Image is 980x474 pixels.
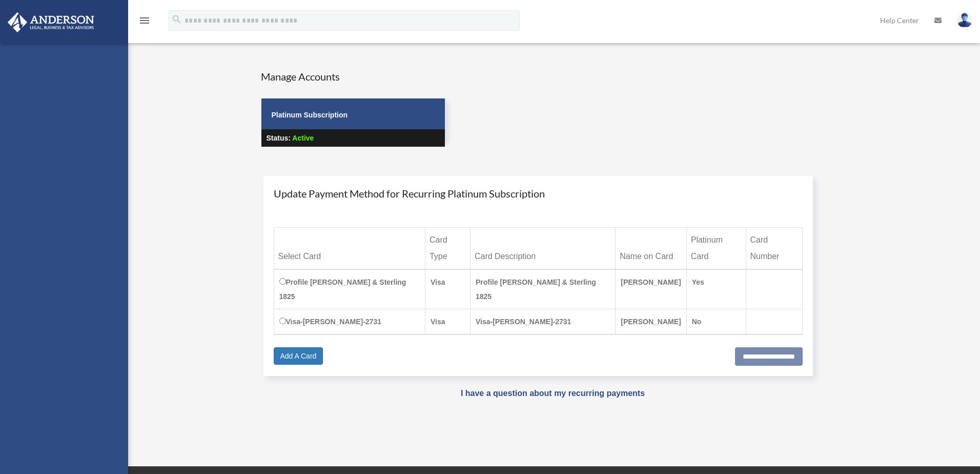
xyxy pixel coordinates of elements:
[171,14,182,25] i: search
[272,111,348,119] strong: Platinum Subscription
[138,14,151,27] i: menu
[274,227,425,269] th: Select Card
[686,269,746,309] td: Yes
[686,309,746,334] td: No
[616,309,686,334] td: [PERSON_NAME]
[261,69,445,84] h4: Manage Accounts
[746,227,803,269] th: Card Number
[425,309,470,334] td: Visa
[292,134,314,142] span: Active
[5,12,97,32] img: Anderson Advisors Platinum Portal
[470,227,615,269] th: Card Description
[425,269,470,309] td: Visa
[274,186,803,201] h4: Update Payment Method for Recurring Platinum Subscription
[461,389,645,398] a: I have a question about my recurring payments
[274,269,425,309] td: Profile [PERSON_NAME] & Sterling 1825
[470,269,615,309] td: Profile [PERSON_NAME] & Sterling 1825
[138,18,151,27] a: menu
[274,347,323,365] a: Add A Card
[425,227,470,269] th: Card Type
[274,309,425,334] td: Visa-[PERSON_NAME]-2731
[957,13,972,28] img: User Pic
[616,227,686,269] th: Name on Card
[686,227,746,269] th: Platinum Card
[267,134,291,142] strong: Status:
[616,269,686,309] td: [PERSON_NAME]
[470,309,615,334] td: Visa-[PERSON_NAME]-2731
